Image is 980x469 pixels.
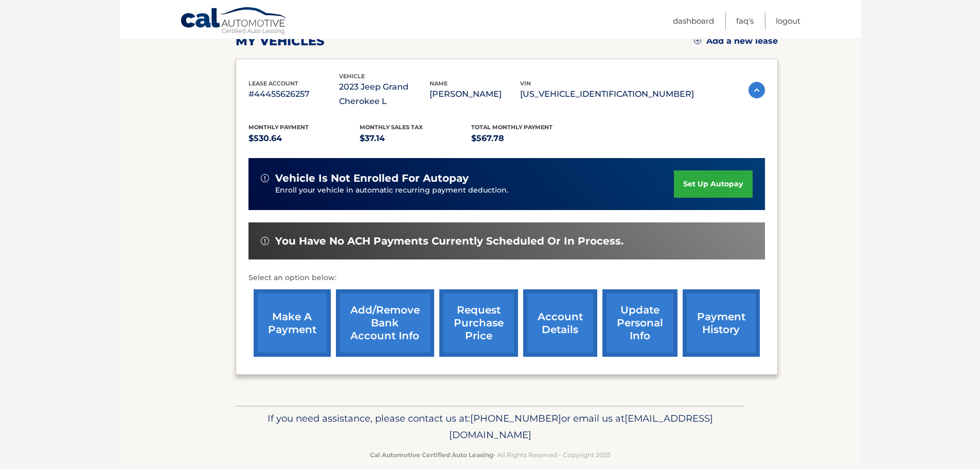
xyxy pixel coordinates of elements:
[471,131,583,146] p: $567.78
[370,451,493,459] strong: Cal Automotive Certified Auto Leasing
[236,33,325,49] h2: my vehicles
[261,237,269,245] img: alert-white.svg
[776,12,800,29] a: Logout
[339,80,430,109] p: 2023 Jeep Grand Cherokee L
[694,37,701,44] img: add.svg
[254,289,331,357] a: make a payment
[430,87,520,101] p: [PERSON_NAME]
[339,73,365,80] span: vehicle
[248,87,339,101] p: #44455626257
[471,124,553,131] span: Total Monthly Payment
[602,289,678,357] a: update personal info
[248,272,765,284] p: Select an option below:
[674,170,752,198] a: set up autopay
[360,124,423,131] span: Monthly sales Tax
[242,410,738,443] p: If you need assistance, please contact us at: or email us at
[275,185,674,196] p: Enroll your vehicle in automatic recurring payment deduction.
[520,80,531,87] span: vin
[749,82,765,98] img: accordion-active.svg
[180,7,288,37] a: Cal Automotive
[275,235,623,248] span: You have no ACH payments currently scheduled or in process.
[694,36,778,46] a: Add a new lease
[523,289,597,357] a: account details
[470,412,561,424] span: [PHONE_NUMBER]
[248,131,360,146] p: $530.64
[683,289,760,357] a: payment history
[430,80,448,87] span: name
[275,172,469,185] span: vehicle is not enrolled for autopay
[736,12,754,29] a: FAQ's
[449,412,713,441] span: [EMAIL_ADDRESS][DOMAIN_NAME]
[242,449,738,460] p: - All Rights Reserved - Copyright 2025
[248,80,298,87] span: lease account
[520,87,694,101] p: [US_VEHICLE_IDENTIFICATION_NUMBER]
[673,12,714,29] a: Dashboard
[248,124,309,131] span: Monthly Payment
[261,174,269,182] img: alert-white.svg
[360,131,471,146] p: $37.14
[439,289,518,357] a: request purchase price
[336,289,434,357] a: Add/Remove bank account info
